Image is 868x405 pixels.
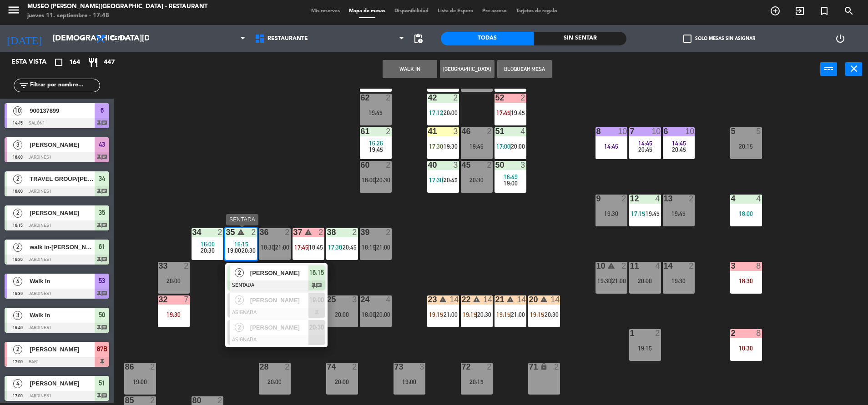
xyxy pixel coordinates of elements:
span: Tarjetas de regalo [511,9,562,14]
div: 20:00 [326,379,358,385]
span: 2 [235,295,244,305]
i: warning [607,262,615,270]
div: 2 [386,228,391,236]
div: 19:30 [663,278,695,284]
i: warning [304,228,312,236]
span: [PERSON_NAME] [30,208,95,218]
span: 20:45 [343,244,357,251]
span: 51 [99,378,105,389]
span: [PERSON_NAME] [250,268,308,278]
span: | [510,109,511,116]
i: search [843,5,854,16]
span: 19:30 [597,277,611,285]
span: 20:30 [201,247,215,254]
span: Walk In [30,310,95,320]
span: 2 [13,209,22,218]
div: 19:45 [360,110,392,116]
div: 19:00 [394,379,425,385]
div: 20:00 [629,278,661,284]
div: 18:30 [730,345,762,351]
span: [PERSON_NAME] [250,295,308,305]
span: [PERSON_NAME] [250,323,308,332]
div: 19:30 [595,210,627,217]
span: 34 [99,173,105,184]
i: filter_list [18,80,29,91]
i: power_settings_new [835,33,846,44]
div: SENTADA [226,214,258,225]
span: Cena [111,35,126,42]
span: 14:45 [638,140,652,147]
span: 19:15 [530,311,544,318]
span: 16:15 [309,267,324,278]
div: Museo [PERSON_NAME][GEOGRAPHIC_DATA] - Restaurant [27,2,207,11]
div: 2 [621,195,627,203]
div: 20:00 [158,278,190,284]
div: 2 [689,195,694,203]
span: | [375,244,377,251]
span: 21:00 [511,311,525,318]
span: [PERSON_NAME] [30,379,95,388]
span: | [476,311,478,318]
div: 20:15 [730,143,762,150]
span: 2 [13,243,22,252]
i: warning [540,295,548,303]
div: 14:45 [595,143,627,150]
div: 2 [689,262,694,270]
span: 164 [69,57,80,68]
span: 21:00 [376,244,390,251]
span: | [341,244,343,251]
span: | [442,176,444,184]
div: 2 [352,228,358,236]
span: 19:45 [646,210,660,217]
span: 18:00 [362,311,376,318]
span: 17:45 [294,244,308,251]
div: 3 [352,295,358,304]
span: 14:45 [672,140,686,147]
span: Walk In [30,276,95,286]
div: 10 [651,127,661,135]
span: Lista de Espera [433,9,478,14]
button: WALK IN [383,60,437,78]
span: [PERSON_NAME] [30,140,95,150]
span: 900137899 [30,106,95,115]
span: 20:45 [444,176,458,184]
button: power_input [820,62,837,76]
button: menu [7,3,20,20]
div: 2 [487,127,492,135]
span: 20:30 [309,322,324,333]
div: 8 [756,329,762,337]
span: 6 [101,105,104,116]
div: 3 [453,127,459,135]
span: 21:00 [444,311,458,318]
span: | [543,311,545,318]
div: 19:45 [461,143,493,150]
span: 4 [13,277,22,286]
span: Mapa de mesas [344,9,390,14]
span: | [644,210,646,217]
div: 7 [184,295,189,304]
span: | [274,244,276,251]
span: check_box_outline_blank [683,35,691,43]
span: 19:45 [369,146,383,153]
div: 4 [520,127,526,135]
span: 21:00 [275,244,289,251]
i: add_circle_outline [770,5,781,16]
span: 19:00 [504,180,518,187]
